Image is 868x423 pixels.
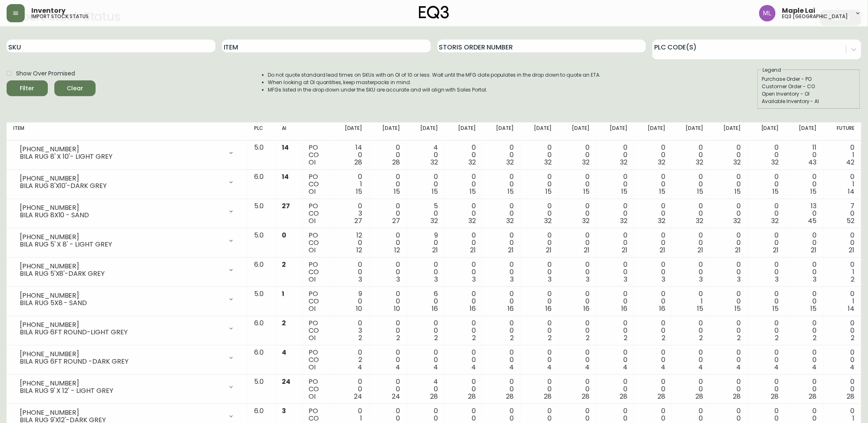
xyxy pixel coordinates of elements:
button: Filter [7,80,48,96]
span: 28 [393,157,400,167]
span: Show Over Promised [16,69,75,78]
div: 0 0 [641,173,665,195]
span: 32 [696,157,703,167]
span: 3 [737,275,741,284]
div: 0 0 [527,173,552,195]
div: PO CO [309,202,325,225]
span: 2 [737,333,741,343]
div: BILA RUG 8X10 - SAND [20,211,223,219]
div: 0 0 [527,290,552,313]
div: 0 0 [527,144,552,166]
div: 0 0 [678,173,703,195]
div: 0 0 [452,232,476,254]
span: 28 [355,157,363,167]
span: OI [309,275,316,284]
div: 0 0 [376,232,400,254]
div: 0 0 [754,261,779,283]
div: 0 0 [565,144,590,166]
div: [PHONE_NUMBER] [20,204,223,211]
div: 0 0 [338,261,363,283]
div: [PHONE_NUMBER] [20,292,223,299]
div: 0 0 [565,290,590,313]
span: 2 [397,333,400,343]
legend: Legend [762,66,782,74]
div: 0 0 [754,290,779,313]
span: 21 [735,245,741,255]
div: [PHONE_NUMBER]BILA RUG 5X8 - SAND [13,290,241,308]
span: 2 [775,333,779,343]
span: 14 [282,172,289,181]
span: 15 [697,187,703,196]
div: [PHONE_NUMBER]BILA RUG 5' X 8' - LIGHT GREY [13,232,241,250]
span: 32 [620,216,627,226]
div: 0 0 [603,202,627,225]
div: 0 0 [754,173,779,195]
th: [DATE] [596,122,634,141]
td: 5.0 [248,287,276,316]
div: BILA RUG 9' X 12' - LIGHT GREY [20,387,223,395]
div: 0 0 [414,349,438,371]
th: [DATE] [407,122,445,141]
div: 0 0 [376,290,400,313]
div: 0 0 [716,173,741,195]
span: OI [309,304,316,313]
span: 3 [359,275,363,284]
span: 1 [282,289,285,298]
div: 14 0 [338,144,363,166]
div: BILA RUG 5'X8'-DARK GREY [20,270,223,277]
span: 15 [432,187,438,196]
div: 0 0 [376,173,400,195]
th: [DATE] [672,122,710,141]
div: 0 0 [641,261,665,283]
td: 6.0 [248,316,276,345]
span: Inventory [31,7,66,14]
div: 0 0 [489,320,514,342]
div: 0 0 [678,232,703,254]
span: 3 [775,275,779,284]
div: 0 0 [489,349,514,371]
div: BILA RUG 5' X 8' - LIGHT GREY [20,241,223,248]
div: PO CO [309,320,325,342]
span: 52 [847,216,855,226]
div: 0 0 [376,144,400,166]
span: 32 [658,216,665,226]
div: Purchase Order - PO [762,75,856,83]
span: 15 [621,187,627,196]
span: Clear [61,83,89,94]
div: 0 0 [792,320,817,342]
div: 7 0 [830,202,855,225]
div: PO CO [309,144,325,166]
span: 3 [700,275,703,284]
span: 15 [811,304,817,313]
span: 2 [851,275,855,284]
div: BILA RUG 6FT ROUND-LIGHT GREY [20,329,223,336]
div: [PHONE_NUMBER]BILA RUG 5'X8'-DARK GREY [13,261,241,279]
div: 0 0 [678,202,703,225]
div: 12 0 [338,232,363,254]
span: 21 [584,245,590,255]
span: 16 [470,304,476,313]
span: 2 [700,333,703,343]
div: 0 0 [830,320,855,342]
div: 0 0 [754,320,779,342]
span: 32 [506,216,514,226]
div: 0 0 [489,261,514,283]
span: 15 [508,187,514,196]
div: [PHONE_NUMBER] [20,146,223,153]
span: 0 [282,230,287,240]
div: BILA RUG 6FT ROUND -DARK GREY [20,358,223,365]
div: [PHONE_NUMBER] [20,350,223,358]
div: 0 0 [603,232,627,254]
div: 13 0 [792,202,817,225]
span: 15 [697,304,703,313]
div: [PHONE_NUMBER] [20,233,223,241]
div: 0 0 [489,144,514,166]
span: 32 [582,157,590,167]
span: 16 [621,304,627,313]
span: 21 [660,245,665,255]
div: 0 1 [830,290,855,313]
div: 0 0 [716,144,741,166]
span: 15 [394,187,400,196]
div: 0 0 [376,320,400,342]
div: Customer Order - CO [762,83,856,90]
